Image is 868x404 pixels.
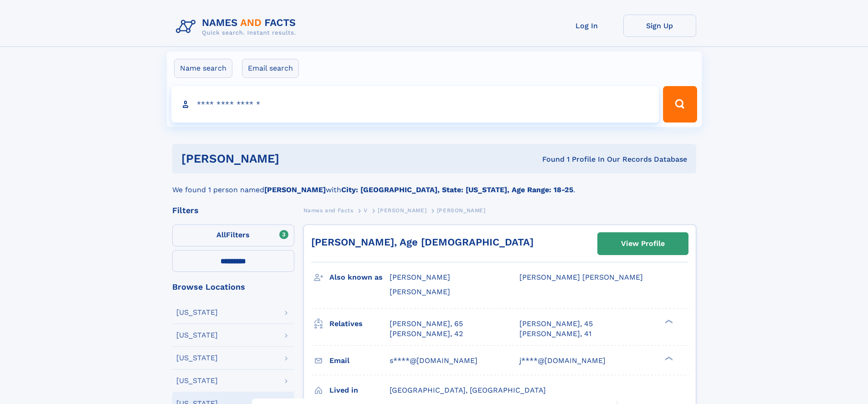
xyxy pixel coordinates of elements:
div: We found 1 person named with . [172,174,696,195]
img: Logo Names and Facts [172,15,303,39]
a: Names and Facts [303,205,354,216]
a: [PERSON_NAME], 41 [519,329,591,339]
label: Email search [242,59,299,78]
span: All [216,230,226,239]
label: Name search [174,59,232,78]
span: [PERSON_NAME] [378,207,426,214]
a: [PERSON_NAME], 45 [519,319,593,329]
label: Filters [172,225,294,246]
div: ❯ [663,355,673,361]
div: Found 1 Profile In Our Records Database [411,154,687,164]
div: [US_STATE] [176,354,218,362]
a: [PERSON_NAME], 65 [390,319,463,329]
b: [PERSON_NAME] [264,185,326,194]
div: Filters [172,206,294,215]
span: [PERSON_NAME] [437,207,486,214]
h3: Email [329,353,390,368]
button: Search Button [663,86,697,123]
input: search input [171,86,659,123]
a: [PERSON_NAME], 42 [390,329,463,339]
div: ❯ [663,318,673,324]
span: [PERSON_NAME] [390,287,450,296]
a: Log In [550,15,623,37]
div: Browse Locations [172,283,294,291]
a: [PERSON_NAME] [378,205,426,216]
a: V [364,205,368,216]
span: V [364,207,368,214]
div: [US_STATE] [176,377,218,384]
a: Sign Up [623,15,696,37]
span: [GEOGRAPHIC_DATA], [GEOGRAPHIC_DATA] [390,386,546,394]
h1: [PERSON_NAME] [181,153,411,164]
a: View Profile [598,233,688,255]
span: [PERSON_NAME] [390,273,450,281]
span: [PERSON_NAME] [PERSON_NAME] [519,273,643,281]
a: [PERSON_NAME], Age [DEMOGRAPHIC_DATA] [311,236,534,248]
div: [US_STATE] [176,332,218,339]
h3: Lived in [329,383,390,398]
div: [US_STATE] [176,309,218,316]
h3: Also known as [329,270,390,285]
b: City: [GEOGRAPHIC_DATA], State: [US_STATE], Age Range: 18-25 [341,185,573,194]
h3: Relatives [329,316,390,332]
div: View Profile [621,233,665,254]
